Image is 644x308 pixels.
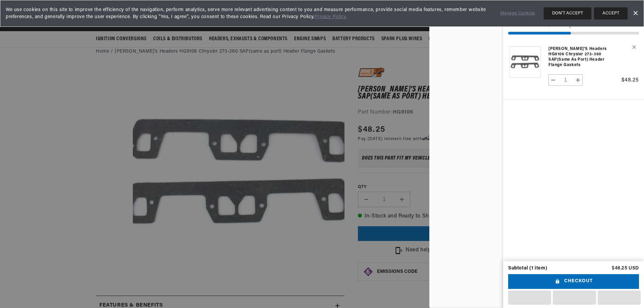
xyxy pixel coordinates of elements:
span: $48.25 [622,77,639,83]
input: Quantity for Doug&#39;s Headers HG9106 Chrysler 273-360 SAP(same as port) Header Flange Gaskets [558,74,574,86]
span: We use cookies on this site to improve the efficiency of the navigation, perform analytics, serve... [6,6,491,20]
div: Subtotal (1 item) [508,266,547,271]
a: [PERSON_NAME]'s Headers HG9106 Chrysler 273-360 SAP(same as port) Header Flange Gaskets [548,46,615,68]
a: Manage Cookies [500,10,535,17]
button: ACCEPT [594,7,628,19]
a: Dismiss Banner [630,8,640,18]
a: Privacy Policy. [315,14,347,19]
button: Checkout [508,274,639,289]
button: DON'T ACCEPT [544,7,591,19]
p: $48.25 USD [612,266,639,271]
button: Remove Doug's Headers HG9106 Chrysler 273-360 SAP(same as port) Header Flange Gaskets [627,41,639,53]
